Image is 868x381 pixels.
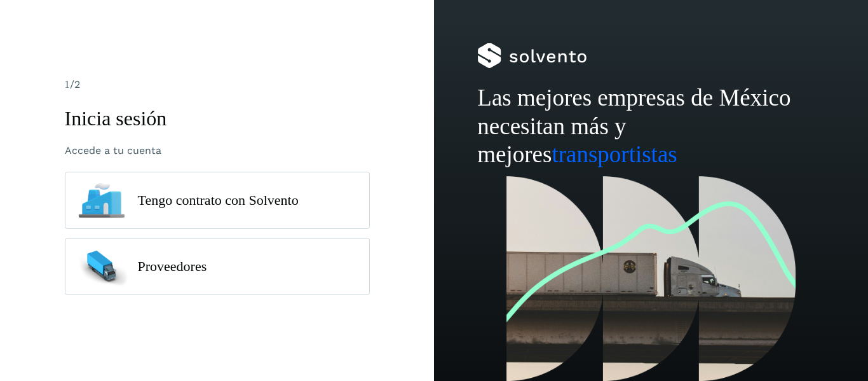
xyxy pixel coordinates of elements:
span: Proveedores [138,259,224,274]
button: Proveedores [65,238,370,295]
div: /2 [65,77,370,92]
span: Tengo contrato con Solvento [138,193,336,208]
p: Accede a tu cuenta [65,144,370,156]
h2: Las mejores empresas de México necesitan más y mejores [477,84,824,169]
span: 1 [65,78,69,90]
span: transportistas [566,141,719,168]
h1: Inicia sesión [65,106,370,130]
button: Tengo contrato con Solvento [65,172,370,229]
